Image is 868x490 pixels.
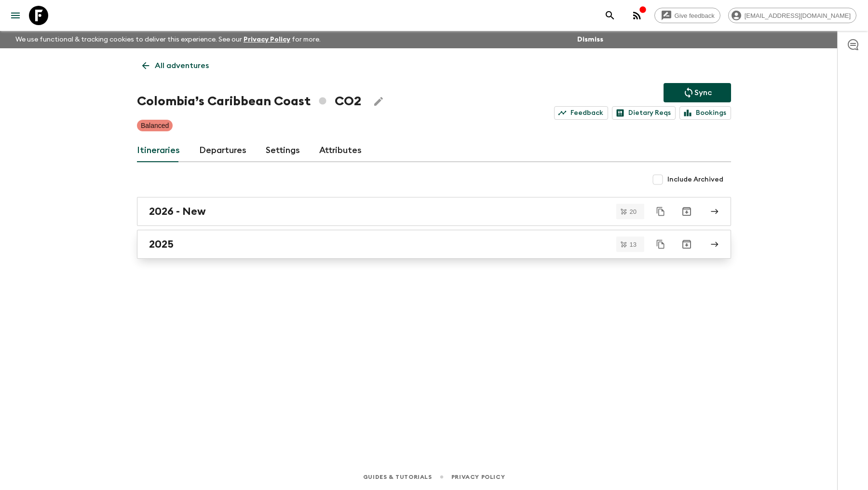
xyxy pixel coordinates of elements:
[624,241,642,248] span: 13
[244,36,290,43] a: Privacy Policy
[137,56,214,75] a: All adventures
[624,209,642,215] span: 20
[369,92,388,111] button: Edit Adventure Title
[694,87,712,98] p: Sync
[149,205,206,218] h2: 2026 - New
[155,60,209,71] p: All adventures
[652,236,669,253] button: Duplicate
[728,8,856,23] div: [EMAIL_ADDRESS][DOMAIN_NAME]
[677,202,696,221] button: Archive
[669,12,720,19] span: Give feedback
[652,203,669,220] button: Duplicate
[600,6,620,25] button: search adventures
[319,139,362,162] a: Attributes
[137,139,180,162] a: Itineraries
[12,31,325,48] p: We use functional & tracking cookies to deliver this experience. See our for more.
[141,121,169,130] p: Balanced
[137,197,731,226] a: 2026 - New
[6,6,25,25] button: menu
[266,139,300,162] a: Settings
[137,230,731,259] a: 2025
[149,238,174,251] h2: 2025
[451,472,505,482] a: Privacy Policy
[575,33,606,46] button: Dismiss
[667,175,723,184] span: Include Archived
[554,106,608,120] a: Feedback
[363,472,432,482] a: Guides & Tutorials
[677,235,696,254] button: Archive
[664,83,731,102] button: Sync adventure departures to the booking engine
[137,92,361,111] h1: Colombia’s Caribbean Coast CO2
[199,139,246,162] a: Departures
[679,106,731,120] a: Bookings
[739,12,856,19] span: [EMAIL_ADDRESS][DOMAIN_NAME]
[654,8,720,23] a: Give feedback
[612,106,676,120] a: Dietary Reqs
